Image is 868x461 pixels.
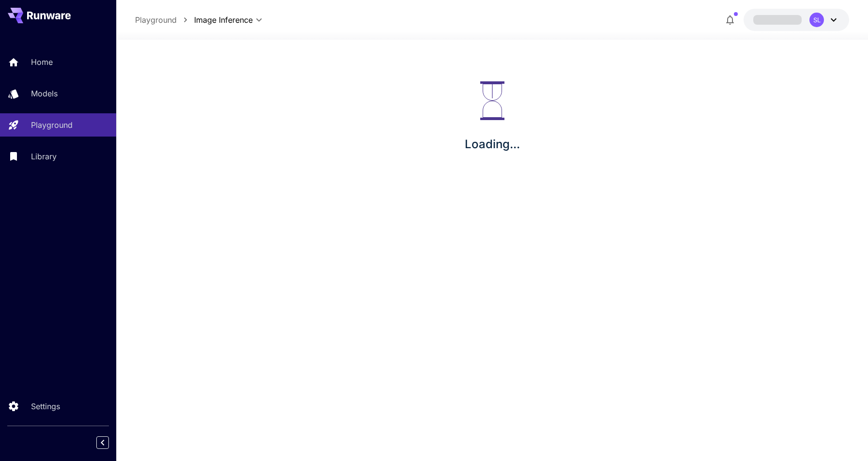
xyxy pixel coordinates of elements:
[31,400,60,412] p: Settings
[31,56,53,68] p: Home
[104,434,116,451] div: Collapse sidebar
[135,14,177,26] a: Playground
[465,136,520,153] p: Loading...
[809,13,824,27] div: SL
[96,436,109,449] button: Collapse sidebar
[31,88,58,99] p: Models
[135,14,194,26] nav: breadcrumb
[744,9,849,31] button: SL
[31,119,73,131] p: Playground
[31,151,57,162] p: Library
[194,14,253,26] span: Image Inference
